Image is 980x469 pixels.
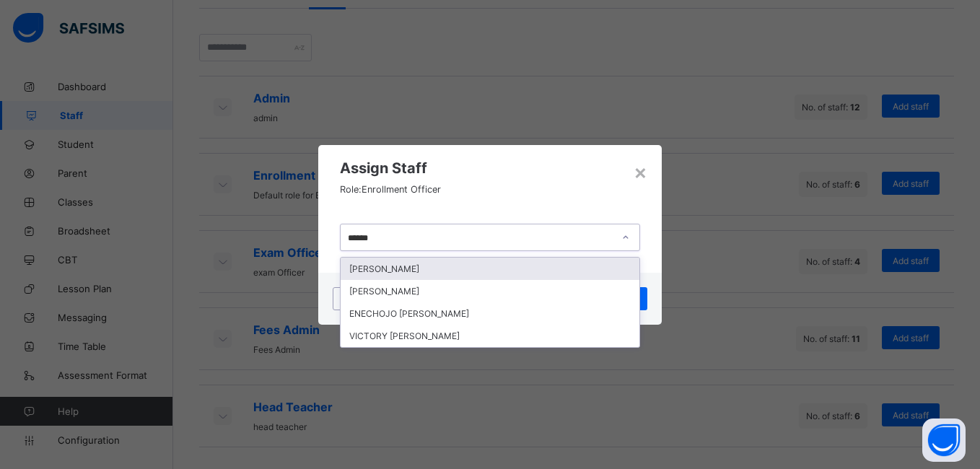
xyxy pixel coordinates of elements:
button: Open asap [922,418,966,462]
div: × [634,159,647,184]
div: VICTORY [PERSON_NAME] [341,325,639,347]
span: Assign Staff [340,159,639,177]
div: ENECHOJO [PERSON_NAME] [341,302,639,325]
div: [PERSON_NAME] [341,258,639,280]
span: Role: Enrollment Officer [340,184,441,195]
div: [PERSON_NAME] [341,280,639,302]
